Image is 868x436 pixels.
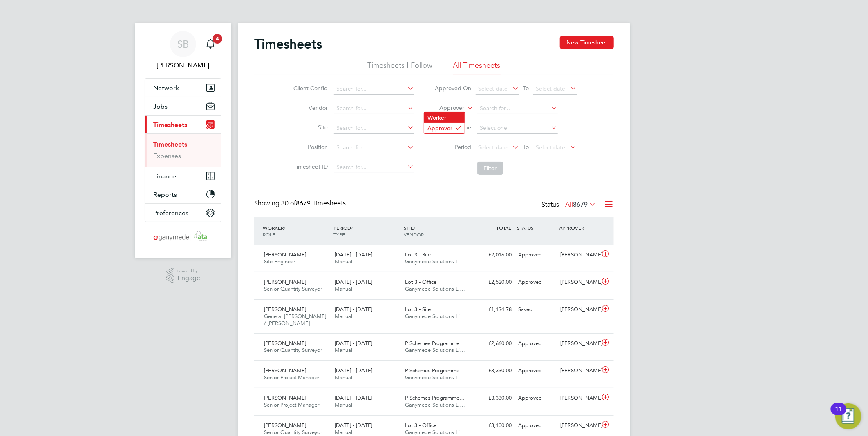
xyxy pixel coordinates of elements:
[515,303,557,316] div: Saved
[153,191,177,198] span: Reports
[331,220,402,242] div: PERIOD
[515,248,557,262] div: Approved
[472,392,515,405] div: £3,330.00
[479,85,508,92] span: Select date
[541,199,597,211] div: Status
[335,347,352,354] span: Manual
[264,278,306,285] span: [PERSON_NAME]
[515,364,557,378] div: Approved
[135,23,231,258] nav: Main navigation
[335,313,352,320] span: Manual
[291,124,328,131] label: Site
[264,347,322,354] span: Senior Quantity Surveyor
[521,142,532,152] span: To
[835,409,842,420] div: 11
[264,367,306,374] span: [PERSON_NAME]
[264,374,319,381] span: Senior Project Manager
[405,367,465,374] span: P Schemes Programme…
[335,340,372,347] span: [DATE] - [DATE]
[264,401,319,408] span: Senior Project Manager
[254,36,322,52] h2: Timesheets
[335,422,372,429] span: [DATE] - [DATE]
[515,392,557,405] div: Approved
[281,199,296,207] span: 30 of
[264,422,306,429] span: [PERSON_NAME]
[536,144,566,151] span: Select date
[435,85,472,92] label: Approved On
[472,419,515,432] div: £3,100.00
[557,248,600,262] div: [PERSON_NAME]
[334,103,414,114] input: Search for...
[177,39,189,49] span: SB
[515,220,557,235] div: STATUS
[335,367,372,374] span: [DATE] - [DATE]
[472,303,515,316] div: £1,194.78
[153,140,187,148] a: Timesheets
[145,79,221,97] button: Network
[404,231,424,238] span: VENDOR
[264,313,326,327] span: General [PERSON_NAME] / [PERSON_NAME]
[334,122,414,134] input: Search for...
[145,204,221,222] button: Preferences
[435,143,472,151] label: Period
[261,220,331,242] div: WORKER
[557,337,600,350] div: [PERSON_NAME]
[560,36,614,49] button: New Timesheet
[565,200,596,209] label: All
[153,121,187,129] span: Timesheets
[213,34,222,44] span: 4
[557,220,600,235] div: APPROVER
[264,306,306,313] span: [PERSON_NAME]
[479,144,508,151] span: Select date
[335,285,352,292] span: Manual
[264,429,322,436] span: Senior Quantity Surveyor
[335,251,372,258] span: [DATE] - [DATE]
[496,225,511,231] span: TOTAL
[153,84,179,92] span: Network
[166,268,201,283] a: Powered byEngage
[177,275,200,282] span: Engage
[335,429,352,436] span: Manual
[515,276,557,289] div: Approved
[284,225,285,231] span: /
[405,394,465,401] span: P Schemes Programme…
[145,97,221,115] button: Jobs
[405,340,465,347] span: P Schemes Programme…
[557,392,600,405] div: [PERSON_NAME]
[291,163,328,170] label: Timesheet ID
[264,285,322,292] span: Senior Quantity Surveyor
[351,225,353,231] span: /
[264,258,295,265] span: Site Engineer
[153,209,188,217] span: Preferences
[472,364,515,378] div: £3,330.00
[424,112,465,123] li: Worker
[145,185,221,203] button: Reports
[477,122,558,134] input: Select one
[153,172,176,180] span: Finance
[557,364,600,378] div: [PERSON_NAME]
[334,162,414,173] input: Search for...
[405,251,431,258] span: Lot 3 - Site
[536,85,566,92] span: Select date
[145,230,221,243] a: Go to home page
[477,162,503,175] button: Filter
[521,83,532,93] span: To
[405,422,437,429] span: Lot 3 - Office
[263,231,275,238] span: ROLE
[264,251,306,258] span: [PERSON_NAME]
[335,258,352,265] span: Manual
[472,248,515,262] div: £2,016.00
[428,104,465,112] label: Approver
[472,337,515,350] div: £2,660.00
[405,278,437,285] span: Lot 3 - Office
[405,374,465,381] span: Ganymede Solutions Li…
[202,31,219,57] a: 4
[334,142,414,153] input: Search for...
[472,276,515,289] div: £2,520.00
[145,133,221,167] div: Timesheets
[405,285,465,292] span: Ganymede Solutions Li…
[515,419,557,432] div: Approved
[153,102,168,110] span: Jobs
[368,60,433,75] li: Timesheets I Follow
[405,429,465,436] span: Ganymede Solutions Li…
